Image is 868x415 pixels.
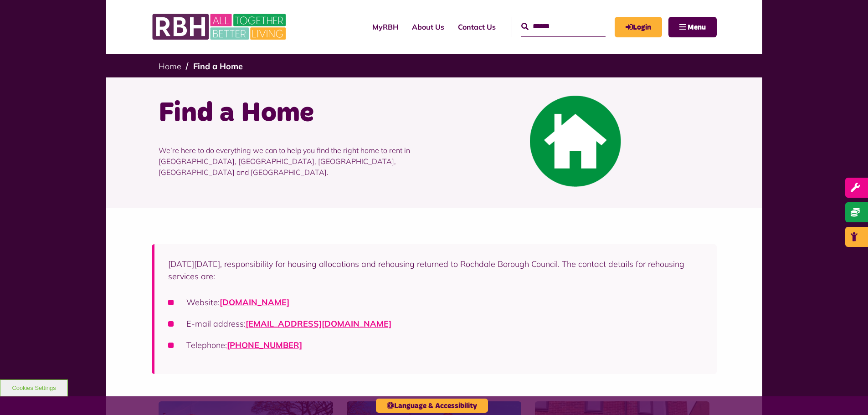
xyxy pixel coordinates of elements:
[246,318,391,329] a: [EMAIL_ADDRESS][DOMAIN_NAME]
[159,96,427,131] h1: Find a Home
[376,399,488,413] button: Language & Accessibility
[220,297,289,307] a: [DOMAIN_NAME]
[168,296,703,308] li: Website:
[159,131,427,191] p: We’re here to do everything we can to help you find the right home to rent in [GEOGRAPHIC_DATA], ...
[168,318,703,330] li: E-mail address:
[152,9,288,45] img: RBH
[451,15,503,39] a: Contact Us
[159,61,181,72] a: Home
[193,61,243,72] a: Find a Home
[227,340,302,350] a: [PHONE_NUMBER]
[365,15,405,39] a: MyRBH
[405,15,451,39] a: About Us
[530,96,621,187] img: Find A Home
[168,339,703,351] li: Telephone:
[615,17,662,37] a: MyRBH
[168,258,703,282] p: [DATE][DATE], responsibility for housing allocations and rehousing returned to Rochdale Borough C...
[827,374,868,415] iframe: Netcall Web Assistant for live chat
[688,24,706,31] span: Menu
[668,17,717,37] button: Navigation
